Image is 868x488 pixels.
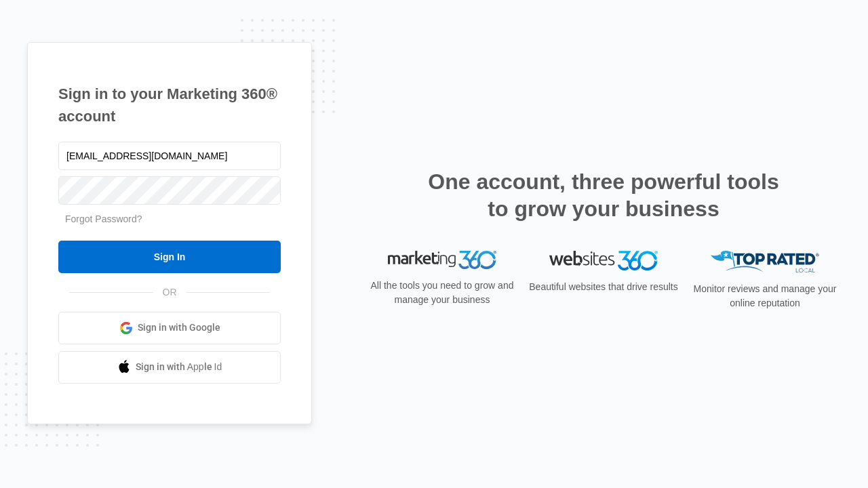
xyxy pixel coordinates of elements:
[549,251,658,270] img: Websites 360
[58,351,281,384] a: Sign in with Apple Id
[366,279,518,307] p: All the tools you need to grow and manage your business
[711,251,819,273] img: Top Rated Local
[58,83,281,127] h1: Sign in to your Marketing 360® account
[388,251,496,270] img: Marketing 360
[58,312,281,344] a: Sign in with Google
[689,282,841,310] p: Monitor reviews and manage your online reputation
[136,360,222,374] span: Sign in with Apple Id
[424,168,783,222] h2: One account, three powerful tools to grow your business
[58,241,281,273] input: Sign In
[528,280,679,294] p: Beautiful websites that drive results
[153,285,186,300] span: OR
[138,321,220,335] span: Sign in with Google
[65,213,142,224] a: Forgot Password?
[58,142,281,170] input: Email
